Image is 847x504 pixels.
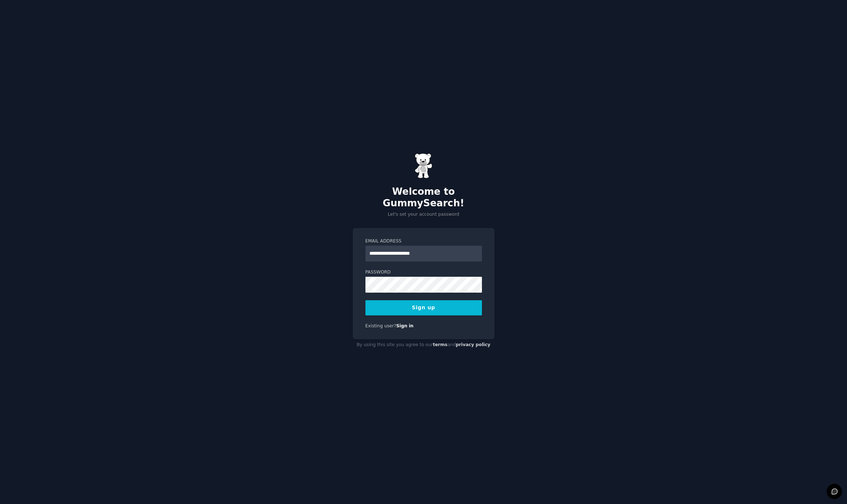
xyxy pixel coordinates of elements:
a: terms [433,342,447,347]
img: Gummy Bear [415,153,433,178]
div: By using this site you agree to our and [353,339,495,351]
span: Existing user? [365,323,397,328]
label: Email Address [365,238,482,245]
label: Password [365,269,482,276]
h2: Welcome to GummySearch! [353,186,495,209]
a: Sign in [396,323,414,328]
p: Let's set your account password [353,211,495,218]
a: privacy policy [456,342,491,347]
button: Sign up [365,300,482,315]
